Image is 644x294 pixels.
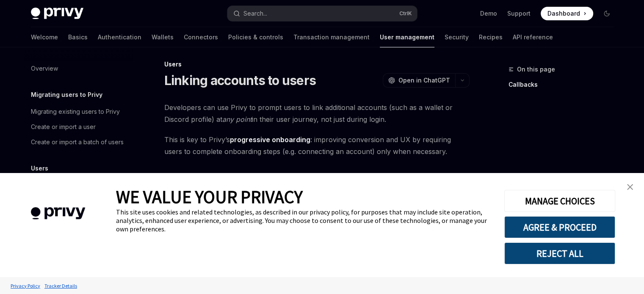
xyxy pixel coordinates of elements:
[152,27,174,47] a: Wallets
[164,166,182,186] button: React
[600,7,614,20] button: Toggle dark mode
[31,163,48,173] h5: Users
[184,27,218,47] a: Connectors
[230,135,310,144] strong: progressive onboarding
[31,27,58,47] a: Welcome
[445,27,469,47] a: Security
[31,8,83,19] img: dark logo
[116,186,303,208] span: WE VALUE YOUR PRIVACY
[164,102,470,125] span: Developers can use Privy to prompt users to link additional accounts (such as a wallet or Discord...
[293,27,370,47] a: Transaction management
[479,27,503,47] a: Recipes
[13,195,103,232] img: company logo
[627,184,633,190] img: close banner
[274,166,289,186] button: Swift
[541,7,593,20] a: Dashboard
[383,73,455,88] button: Open in ChatGPT
[31,137,124,147] div: Create or import a batch of users
[398,76,450,85] span: Open in ChatGPT
[227,6,417,21] button: Search...CtrlK
[547,9,580,18] span: Dashboard
[116,208,492,233] div: This site uses cookies and related technologies, as described in our privacy policy, for purposes...
[399,10,412,17] span: Ctrl K
[509,78,620,91] a: Callbacks
[504,190,615,212] button: MANAGE CHOICES
[31,63,58,74] div: Overview
[68,27,88,47] a: Basics
[24,135,133,150] a: Create or import a batch of users
[228,27,283,47] a: Policies & controls
[240,166,264,186] button: Android
[504,216,615,238] button: AGREE & PROCEED
[31,107,120,117] div: Migrating existing users to Privy
[42,278,79,293] a: Tracker Details
[192,166,230,186] button: React Native
[504,242,615,264] button: REJECT ALL
[380,27,434,47] a: User management
[507,9,531,18] a: Support
[24,119,133,135] a: Create or import a user
[513,27,553,47] a: API reference
[24,104,133,119] a: Migrating existing users to Privy
[517,64,555,74] span: On this page
[222,115,252,124] em: any point
[31,122,96,132] div: Create or import a user
[164,134,470,157] span: This is key to Privy’s : improving conversion and UX by requiring users to complete onboarding st...
[243,8,267,19] div: Search...
[480,9,497,18] a: Demo
[24,61,133,76] a: Overview
[8,278,42,293] a: Privacy Policy
[98,27,141,47] a: Authentication
[164,73,316,88] h1: Linking accounts to users
[31,90,102,100] h5: Migrating users to Privy
[622,179,638,195] a: close banner
[164,60,470,69] div: Users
